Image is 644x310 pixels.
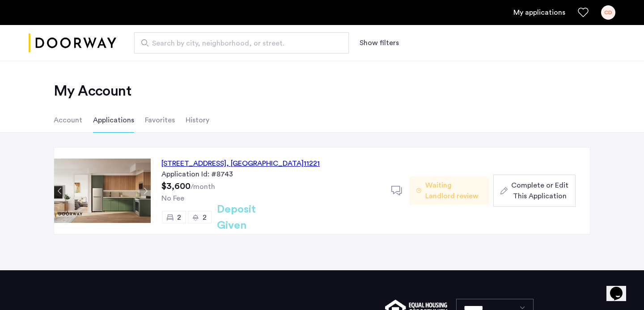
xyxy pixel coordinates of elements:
[29,26,116,60] img: logo
[161,169,381,180] div: Application Id: #8743
[54,82,590,100] h2: My Account
[93,108,134,133] li: Applications
[191,183,215,190] sub: /month
[177,214,181,221] span: 2
[161,195,184,202] span: No Fee
[217,201,288,234] h2: Deposit Given
[186,108,209,133] li: History
[145,108,175,133] li: Favorites
[134,32,349,54] input: Apartment Search
[425,180,483,201] span: Waiting Landlord review
[511,180,568,201] span: Complete or Edit This Application
[152,38,324,49] span: Search by city, neighborhood, or street.
[513,7,565,18] a: My application
[601,5,615,20] div: CD
[493,175,576,207] button: button
[54,108,82,133] li: Account
[606,274,635,301] iframe: chat widget
[360,38,399,48] button: Show or hide filters
[54,185,65,197] button: Previous apartment
[29,26,116,60] a: Cazamio logo
[161,182,191,191] span: $3,600
[161,158,320,169] div: [STREET_ADDRESS] 11221
[226,160,304,167] span: , [GEOGRAPHIC_DATA]
[203,214,207,221] span: 2
[54,159,151,223] img: Apartment photo
[578,7,589,18] a: Favorites
[140,185,151,197] button: Next apartment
